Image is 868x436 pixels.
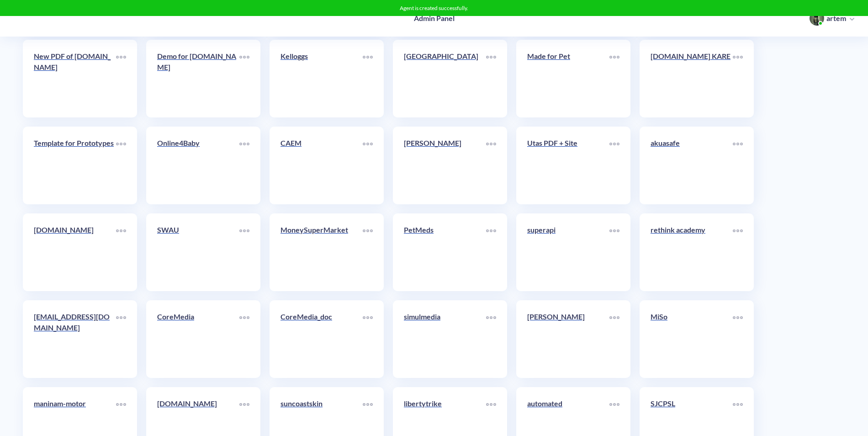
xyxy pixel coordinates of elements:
[404,51,486,62] p: [GEOGRAPHIC_DATA]
[157,224,239,235] p: SWAU
[157,311,239,367] a: CoreMedia
[157,398,239,409] p: [DOMAIN_NAME]
[281,398,363,409] p: suncoastskin
[527,138,609,149] p: Utas PDF + Site
[826,13,846,23] p: artem
[34,311,116,333] p: [EMAIL_ADDRESS][DOMAIN_NAME]
[404,398,486,409] p: libertytrike
[651,138,733,149] p: akuasafe
[34,138,116,149] p: Template for Prototypes
[34,224,116,280] a: [DOMAIN_NAME]
[527,311,609,322] p: [PERSON_NAME]
[527,51,609,62] p: Made for Pet
[527,224,609,235] p: superapi
[157,51,239,106] a: Demo for [DOMAIN_NAME]
[400,5,468,11] span: Agent is created successfully.
[281,224,363,280] a: MoneySuperMarket
[157,224,239,280] a: SWAU
[404,224,486,235] p: PetMeds
[651,51,733,62] p: [DOMAIN_NAME] KARE
[281,51,363,62] p: Kelloggs
[34,311,116,367] a: [EMAIL_ADDRESS][DOMAIN_NAME]
[651,138,733,193] a: akuasafe
[34,51,116,73] p: New PDF of [DOMAIN_NAME]
[281,311,363,322] p: CoreMedia_doc
[281,138,363,193] a: CAEM
[404,311,486,322] p: simulmedia
[404,138,486,193] a: [PERSON_NAME]
[651,311,733,322] p: MiSo
[414,14,455,22] h4: Admin Panel
[404,138,486,149] p: [PERSON_NAME]
[404,51,486,106] a: [GEOGRAPHIC_DATA]
[281,51,363,106] a: Kelloggs
[527,138,609,193] a: Utas PDF + Site
[810,11,824,26] img: user photo
[157,311,239,322] p: CoreMedia
[527,311,609,367] a: [PERSON_NAME]
[281,224,363,235] p: MoneySuperMarket
[404,311,486,367] a: simulmedia
[34,51,116,106] a: New PDF of [DOMAIN_NAME]
[527,224,609,280] a: superapi
[651,224,733,280] a: rethink academy
[281,138,363,149] p: CAEM
[404,224,486,280] a: PetMeds
[651,51,733,106] a: [DOMAIN_NAME] KARE
[527,398,609,409] p: automated
[34,138,116,193] a: Template for Prototypes
[651,224,733,235] p: rethink academy
[157,138,239,149] p: Online4Baby
[157,51,239,73] p: Demo for [DOMAIN_NAME]
[34,398,116,409] p: maninam-motor
[651,311,733,367] a: MiSo
[651,398,733,409] p: SJCPSL
[527,51,609,106] a: Made for Pet
[34,224,116,235] p: [DOMAIN_NAME]
[157,138,239,193] a: Online4Baby
[281,311,363,367] a: CoreMedia_doc
[805,10,859,27] button: user photoartem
